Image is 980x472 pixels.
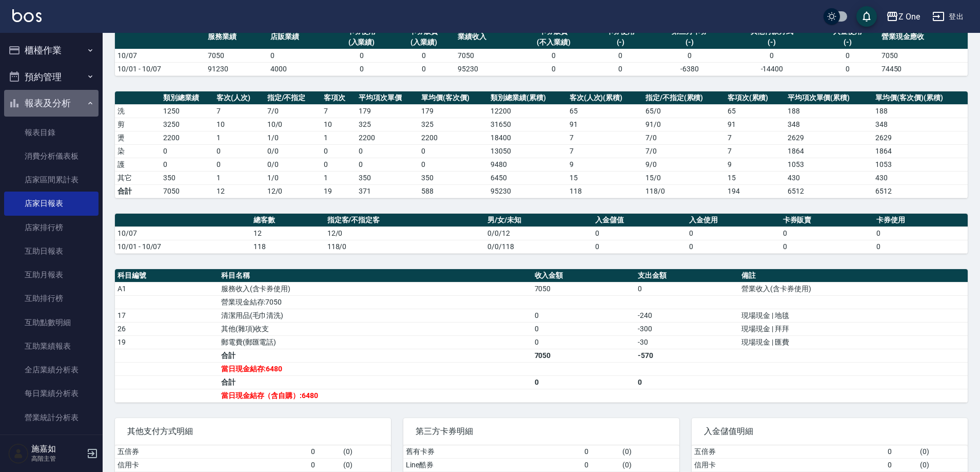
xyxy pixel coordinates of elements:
button: 預約管理 [4,64,99,90]
td: 7 [725,131,785,144]
td: 18400 [488,131,566,144]
th: 入金儲值 [593,214,687,227]
td: 0 [532,375,636,389]
td: 65 [567,104,643,118]
td: 0 [518,49,590,62]
td: 合計 [115,184,161,198]
td: 1864 [785,144,873,158]
td: 0 [321,144,356,158]
td: 0 [874,240,968,253]
th: 平均項次單價(累積) [785,91,873,105]
td: 12/0 [325,226,485,240]
th: 單均價(客次價) [419,91,488,105]
td: 350 [356,171,419,184]
th: 客項次(累積) [725,91,785,105]
th: 支出金額 [635,269,739,282]
td: 95230 [488,184,566,198]
td: 10 [214,118,265,131]
td: 7050 [455,49,518,62]
td: 7 / 0 [643,131,725,144]
td: 清潔用品(毛巾清洗) [219,309,532,322]
td: 1 [321,131,356,144]
td: 91230 [205,62,268,75]
td: 0 [532,335,636,349]
td: 0 [582,458,620,471]
td: 1053 [873,158,968,171]
th: 類別總業績(累積) [488,91,566,105]
td: 10 / 0 [265,118,322,131]
td: 0 [356,144,419,158]
td: 118 [567,184,643,198]
td: 7050 [532,282,636,295]
td: 4000 [268,62,330,75]
td: 2200 [419,131,488,144]
td: 65 / 0 [643,104,725,118]
td: 179 [356,104,419,118]
td: 郵電費(郵匯電話) [219,335,532,349]
table: a dense table [115,25,968,76]
td: 7050 [161,184,214,198]
td: 371 [356,184,419,198]
a: 互助排行榜 [4,287,99,310]
td: 1864 [873,144,968,158]
td: 348 [873,118,968,131]
button: 登出 [928,7,968,26]
span: 第三方卡券明細 [416,426,667,437]
td: 12/0 [265,184,322,198]
td: 9 [725,158,785,171]
td: 588 [419,184,488,198]
td: 10/01 - 10/07 [115,62,205,75]
td: 179 [419,104,488,118]
td: 430 [785,171,873,184]
div: (不入業績) [520,37,587,48]
button: save [856,6,877,27]
td: 現場現金 | 拜拜 [739,322,968,335]
td: 燙 [115,131,161,144]
td: 10 [321,118,356,131]
a: 店家排行榜 [4,216,99,239]
td: 1 [321,171,356,184]
td: 0 [816,62,879,75]
td: 0 [518,62,590,75]
th: 類別總業績 [161,91,214,105]
th: 單均價(客次價)(累積) [873,91,968,105]
td: -14400 [728,62,816,75]
th: 指定/不指定(累積) [643,91,725,105]
td: ( 0 ) [620,445,679,459]
td: 7 / 0 [643,144,725,158]
th: 平均項次單價 [356,91,419,105]
td: 0 [874,226,968,240]
th: 店販業績 [268,25,330,49]
td: 0 [214,158,265,171]
td: 95230 [455,62,518,75]
td: 26 [115,322,219,335]
th: 客次(人次) [214,91,265,105]
td: 7 [725,144,785,158]
th: 服務業績 [205,25,268,49]
td: 0/0/12 [485,226,593,240]
td: 0 [635,282,739,295]
td: 91 / 0 [643,118,725,131]
span: 入金儲值明細 [704,426,955,437]
td: 118/0 [643,184,725,198]
td: 91 [567,118,643,131]
td: A1 [115,282,219,295]
button: Z One [882,6,924,27]
td: 其他(雜項)收支 [219,322,532,335]
td: 當日現金結存:6480 [219,362,532,375]
td: 現場現金 | 地毯 [739,309,968,322]
td: 6512 [785,184,873,198]
td: 1053 [785,158,873,171]
td: 3250 [161,118,214,131]
td: 13050 [488,144,566,158]
a: 互助業績報表 [4,334,99,358]
td: 10/07 [115,226,251,240]
td: ( 0 ) [917,458,968,471]
span: 其他支付方式明細 [127,426,379,437]
td: 0 [885,445,917,459]
td: 7050 [532,349,636,362]
a: 互助日報表 [4,239,99,263]
td: 合計 [219,375,532,389]
th: 卡券販賣 [780,214,874,227]
td: 188 [785,104,873,118]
